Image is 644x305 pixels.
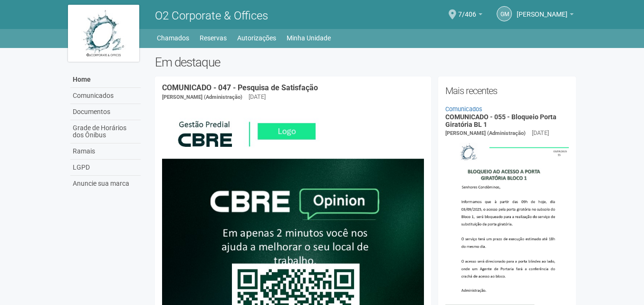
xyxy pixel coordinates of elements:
a: Comunicados [70,88,141,104]
div: [DATE] [532,129,549,137]
a: Documentos [70,104,141,120]
a: 7/406 [458,12,482,19]
a: COMUNICADO - 055 - Bloqueio Porta Giratória BL 1 [445,113,557,128]
img: logo.jpg [68,5,139,62]
span: [PERSON_NAME] (Administração) [162,94,242,100]
span: O2 Corporate & Offices [155,9,268,22]
span: 7/406 [458,1,476,18]
span: Guilherme Martins [517,1,567,18]
a: GM [497,6,512,21]
a: Comunicados [445,105,482,113]
a: Autorizações [237,31,276,45]
a: Ramais [70,143,141,160]
a: [PERSON_NAME] [517,12,574,19]
div: [DATE] [249,93,266,101]
h2: Em destaque [155,55,577,69]
h2: Mais recentes [445,84,569,98]
a: COMUNICADO - 047 - Pesquisa de Satisfação [162,83,318,92]
a: LGPD [70,160,141,176]
span: [PERSON_NAME] (Administração) [445,130,526,136]
a: Anuncie sua marca [70,176,141,191]
a: Chamados [157,31,189,45]
a: Reservas [200,31,227,45]
a: Grade de Horários dos Ônibus [70,120,141,143]
a: Minha Unidade [287,31,331,45]
a: Home [70,72,141,88]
